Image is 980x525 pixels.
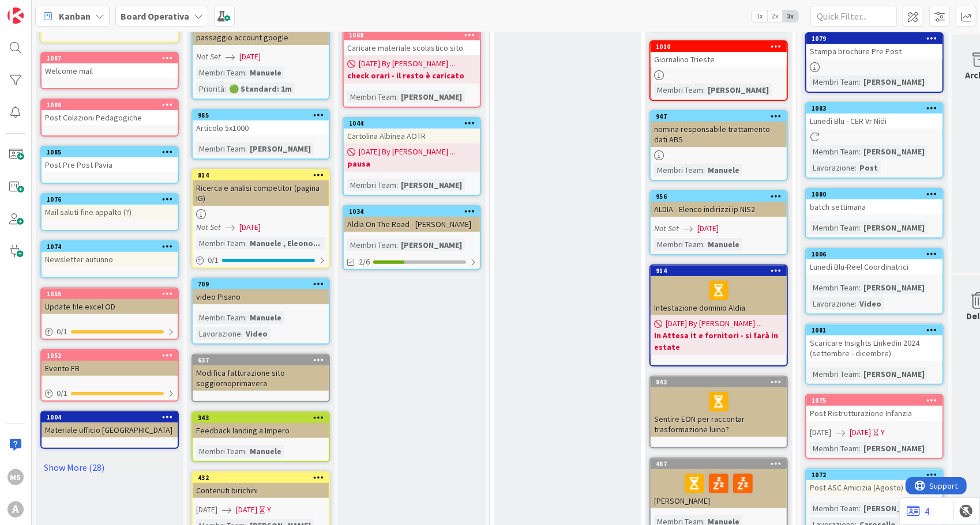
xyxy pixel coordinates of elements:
span: Support [24,2,52,16]
div: Y [267,504,271,516]
div: 814Ricerca e analisi competitor (pagina IG) [193,170,329,206]
div: 1081 [806,325,943,335]
div: 1034 [349,207,480,216]
div: Scaricare Insights Linkedin 2024 (settembre - dicembre) [806,335,943,361]
div: Post Ristrutturazione Infanzia [806,406,943,421]
div: Manuele [705,164,742,176]
span: [DATE] [196,504,217,516]
div: Lunedì Blu-Reel Coordinatrici [806,259,943,274]
a: 1004Materiale ufficio [GEOGRAPHIC_DATA] [40,411,179,449]
div: 1006Lunedì Blu-Reel Coordinatrici [806,249,943,274]
span: [DATE] [810,426,831,439]
div: 1055 [47,290,178,298]
span: : [855,297,857,310]
div: [PERSON_NAME] [398,90,465,103]
div: [PERSON_NAME] [861,221,928,234]
div: Manuele [705,238,742,251]
div: Membri Team [810,281,859,294]
div: 985 [193,110,329,120]
div: Priorità [196,82,224,95]
div: 947 [656,112,787,120]
input: Quick Filter... [810,6,897,27]
a: 1010Giornalino TriesteMembri Team:[PERSON_NAME] [649,40,788,101]
div: 1075 [812,396,943,405]
div: 637 [193,355,329,365]
div: 1083 [806,103,943,114]
div: [PERSON_NAME] [861,442,928,455]
div: [PERSON_NAME] [861,145,928,158]
span: [DATE] By [PERSON_NAME] ... [666,318,762,330]
a: 1052Evento FB0/1 [40,349,179,402]
div: 1072 [806,470,943,480]
div: Membri Team [196,142,245,155]
div: 709 [193,279,329,289]
span: [DATE] [239,51,261,63]
div: 1083Lunedì Blu - CER Vr Nidi [806,103,943,129]
div: 0/1 [42,324,178,339]
div: passaggio account google [193,30,329,45]
div: 637 [198,356,329,364]
div: 1072 [812,471,943,479]
span: [DATE] [239,221,261,233]
div: 1085 [42,147,178,157]
div: 1080batch settimana [806,189,943,214]
a: 1068Caricare materiale scolastico sito[DATE] By [PERSON_NAME] ...check orari - il resto è caricat... [343,29,481,108]
span: : [703,238,705,251]
div: [PERSON_NAME] [861,368,928,380]
span: 3x [783,10,798,22]
div: Post ASC Amicizia (Agosto) [806,480,943,495]
div: 637Modifica fatturazione sito soggiornoprimavera [193,355,329,391]
div: 843 [656,378,787,386]
div: 1006 [812,250,943,258]
a: 1087Welcome mail [40,52,179,89]
div: 709 [198,280,329,288]
div: 0/1 [42,386,178,401]
div: Membri Team [810,75,859,88]
div: 985Articolo 5x1000 [193,110,329,135]
div: 1086Post Colazioni Pedagogiche [42,100,178,125]
div: 1085Post Pre Post Pavia [42,147,178,172]
span: : [859,75,861,88]
div: Ricerca e analisi competitor (pagina IG) [193,180,329,206]
span: : [859,221,861,234]
div: 1081 [812,326,943,334]
div: Evento FB [42,361,178,376]
a: 843Sentire EON per raccontar trasformazione luino? [649,376,788,448]
div: 1080 [806,189,943,199]
div: 1087 [47,54,178,62]
div: 1076 [47,195,178,203]
div: Membri Team [196,445,245,458]
div: 1004Materiale ufficio [GEOGRAPHIC_DATA] [42,412,178,437]
a: passaggio account googleNot Set[DATE]Membri Team:ManuelePriorità:🟢 Standard: 1m [192,18,330,100]
div: 914Intestazione dominio Aldia [651,266,787,315]
div: 1052Evento FB [42,350,178,376]
div: 1044 [349,119,480,127]
div: 843 [651,377,787,387]
span: : [859,442,861,455]
div: 1055Update file excel OD [42,289,178,314]
div: Membri Team [654,164,703,176]
div: Membri Team [810,145,859,158]
i: Not Set [654,223,679,233]
span: : [224,82,226,95]
a: 1081Scaricare Insights Linkedin 2024 (settembre - dicembre)Membri Team:[PERSON_NAME] [805,324,944,385]
div: MS [7,469,24,485]
div: Lavorazione [196,327,241,340]
a: Show More (28) [40,458,179,477]
span: 1x [752,10,767,22]
div: Post Pre Post Pavia [42,157,178,172]
a: 1080batch settimanaMembri Team:[PERSON_NAME] [805,188,944,239]
div: 1079 [812,35,943,43]
div: [PERSON_NAME] [651,469,787,508]
div: Membri Team [196,311,245,324]
div: 1086 [42,100,178,110]
span: 0 / 1 [208,254,219,266]
div: 1034Aldia On The Road - [PERSON_NAME] [344,206,480,232]
b: pausa [347,158,476,169]
div: Membri Team [810,368,859,380]
div: [PERSON_NAME] [247,142,314,155]
div: Welcome mail [42,63,178,78]
div: Materiale ufficio [GEOGRAPHIC_DATA] [42,422,178,437]
div: Lunedì Blu - CER Vr Nidi [806,114,943,129]
div: video Pisano [193,289,329,304]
